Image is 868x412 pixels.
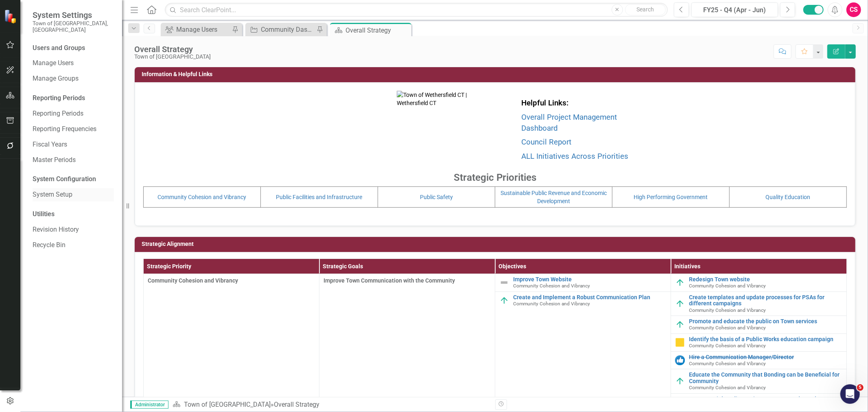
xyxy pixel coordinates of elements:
[691,2,778,17] button: FY25 - Q4 (Apr - Jun)
[345,25,409,35] div: Overall Strategy
[33,241,114,250] a: Recycle Bin
[513,294,667,300] a: Create and Implement a Robust Communication Plan
[689,318,842,324] a: Promote and educate the public on Town services
[675,376,685,386] img: On Target
[176,24,230,35] div: Manage Users
[142,71,851,77] h3: Information & Helpful Links
[671,369,846,393] td: Double-Click to Edit Right Click for Context Menu
[173,400,489,410] div: »
[689,294,842,307] a: Create templates and update processes for PSAs for different campaigns
[671,316,846,334] td: Double-Click to Edit Right Click for Context Menu
[33,210,114,219] div: Utilities
[521,113,617,133] a: Overall Project Management Dashboard
[671,291,846,316] td: Double-Click to Edit Right Click for Context Menu
[636,6,654,13] span: Search
[671,351,846,369] td: Double-Click to Edit Right Click for Context Menu
[694,5,775,15] div: FY25 - Q4 (Apr - Jun)
[134,54,211,60] div: Town of [GEOGRAPHIC_DATA]
[130,401,168,409] span: Administrator
[521,99,568,107] strong: Helpful Links:
[499,296,509,305] img: On Target
[689,276,842,283] a: Redesign Town website
[689,354,842,360] a: Hire a Communication Manager/Director
[247,24,315,35] a: Community Dashboard Initiatives Series
[397,91,474,169] img: Town of Wethersfield CT | Wethersfield CT
[33,59,114,68] a: Manage Users
[689,385,766,390] span: Community Cohesion and Vibrancy
[261,24,315,35] div: Community Dashboard Initiatives Series
[142,241,851,247] h3: Strategic Alignment
[324,276,491,285] span: Improve Town Communication with the Community
[840,384,860,404] iframe: Intercom live chat
[33,109,114,118] a: Reporting Periods
[454,172,536,183] strong: Strategic Priorities
[33,175,114,184] div: System Configuration
[158,194,247,200] a: Community Cohesion and Vibrancy
[675,355,685,365] img: Completed in a Previous Quarter
[846,2,861,17] button: CS
[675,320,685,329] img: On Target
[671,393,846,411] td: Double-Click to Edit Right Click for Context Menu
[634,194,708,200] a: High Performing Government
[689,325,766,331] span: Community Cohesion and Vibrancy
[33,94,114,103] div: Reporting Periods
[857,384,864,391] span: 5
[33,20,114,33] small: Town of [GEOGRAPHIC_DATA], [GEOGRAPHIC_DATA]
[675,337,685,347] img: On Hold
[521,138,571,147] a: Council Report
[689,307,766,313] span: Community Cohesion and Vibrancy
[499,278,509,287] img: Not Defined
[33,156,114,165] a: Master Periods
[163,24,230,35] a: Manage Users
[625,4,666,15] button: Search
[689,343,766,348] span: Community Cohesion and Vibrancy
[689,283,766,289] span: Community Cohesion and Vibrancy
[148,277,238,284] span: Community Cohesion and Vibrancy
[33,10,114,20] span: System Settings
[689,396,842,402] a: Create social media posting processes and templates
[33,140,114,149] a: Fiscal Years
[671,274,846,292] td: Double-Click to Edit Right Click for Context Menu
[689,361,766,366] span: Community Cohesion and Vibrancy
[671,333,846,351] td: Double-Click to Edit Right Click for Context Menu
[766,194,811,200] a: Quality Education
[521,152,628,161] a: ALL Initiatives Across Priorities
[513,276,667,283] a: Improve Town Website
[184,401,271,408] a: Town of [GEOGRAPHIC_DATA]
[513,283,590,289] span: Community Cohesion and Vibrancy
[420,194,453,200] a: Public Safety
[675,278,685,287] img: On Target
[501,190,607,204] a: Sustainable Public Revenue and Economic Development
[33,74,114,83] a: Manage Groups
[33,225,114,234] a: Revision History
[33,190,114,199] a: System Setup
[134,45,211,54] div: Overall Strategy
[276,194,363,200] a: Public Facilities and Infrastructure
[495,274,671,292] td: Double-Click to Edit Right Click for Context Menu
[513,301,590,307] span: Community Cohesion and Vibrancy
[33,44,114,53] div: Users and Groups
[4,9,18,23] img: ClearPoint Strategy
[675,299,685,309] img: On Target
[689,336,842,342] a: Identify the basis of a Public Works education campaign
[165,3,668,17] input: Search ClearPoint...
[274,401,319,408] div: Overall Strategy
[33,125,114,134] a: Reporting Frequencies
[689,372,842,384] a: Educate the Community that Bonding can be Beneficial for Community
